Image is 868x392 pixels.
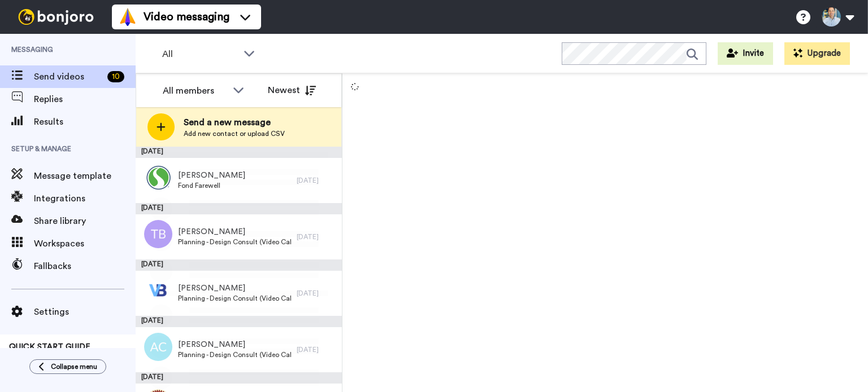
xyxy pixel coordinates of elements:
span: Share library [34,214,136,228]
button: Collapse menu [29,359,106,374]
span: [PERSON_NAME] [178,170,245,181]
img: vm-color.svg [119,8,137,26]
span: Fond Farewell [178,181,245,190]
img: ac.png [144,333,172,361]
img: 28ea867d-7e04-495d-b0ca-626f62eb201b.png [144,164,172,192]
div: [DATE] [136,203,342,214]
div: 10 [107,71,124,82]
img: bj-logo-header-white.svg [14,9,98,25]
div: [DATE] [136,316,342,327]
span: Fallbacks [34,259,136,273]
span: Workspaces [34,237,136,250]
span: Results [34,115,136,129]
span: Message template [34,169,136,183]
span: [PERSON_NAME] [178,226,291,237]
span: Video messaging [144,9,229,25]
div: [DATE] [297,345,336,354]
div: [DATE] [136,259,342,271]
span: QUICK START GUIDE [9,343,90,351]
div: [DATE] [297,232,336,241]
span: Planning - Design Consult (Video Call) [178,350,291,359]
span: Send videos [34,70,103,83]
span: Collapse menu [51,362,97,371]
div: [DATE] [136,372,342,384]
img: tb.png [144,220,172,248]
span: [PERSON_NAME] [178,339,291,350]
button: Invite [718,42,773,65]
div: [DATE] [136,147,342,158]
span: Settings [34,305,136,319]
div: All members [163,84,227,98]
button: Upgrade [784,42,850,65]
span: Planning - Design Consult (Video Call) [178,294,291,303]
span: All [162,47,238,61]
div: [DATE] [297,289,336,298]
button: Newest [259,79,324,102]
img: a48642e8-90e9-403f-9b9a-34c5c2de237d.png [144,276,172,305]
span: Integrations [34,192,136,205]
span: Add new contact or upload CSV [184,129,285,138]
span: [PERSON_NAME] [178,283,291,294]
div: [DATE] [297,176,336,185]
span: Planning - Design Consult (Video Call) [178,237,291,246]
span: Send a new message [184,116,285,129]
span: Replies [34,93,136,106]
